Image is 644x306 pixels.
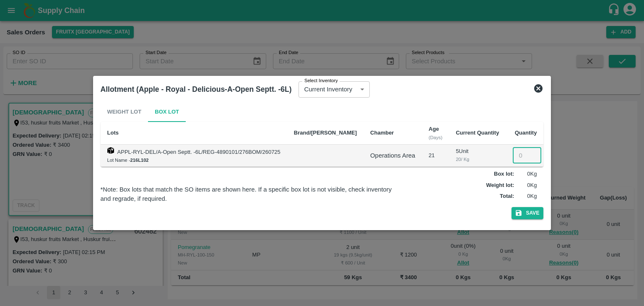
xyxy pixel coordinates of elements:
[516,170,537,178] p: 0 Kg
[107,130,119,136] b: Lots
[516,182,537,189] p: 0 Kg
[494,170,514,178] label: Box lot :
[107,147,114,154] img: box
[422,145,449,167] td: 21
[513,148,541,163] input: 0
[456,130,499,136] b: Current Quantity
[500,192,514,200] label: Total :
[130,158,149,163] b: 216L102
[486,182,514,189] label: Weight lot :
[101,85,292,93] b: Allotment (Apple - Royal - Delicious-A-Open Septt. -6L)
[370,130,394,136] b: Chamber
[294,130,357,136] b: Brand/[PERSON_NAME]
[101,145,287,167] td: APPL-RYL-DEL/A-Open Septt. -6L/REG-4890101/276BOM/260725
[370,151,415,160] div: Operations Area
[107,156,280,164] div: Lot Name -
[101,185,396,204] div: *Note: Box lots that match the SO items are shown here. If a specific box lot is not visible, che...
[456,156,499,163] div: 20 / Kg
[428,126,439,132] b: Age
[428,134,442,141] div: (Days)
[516,192,537,200] p: 0 Kg
[512,207,543,219] button: Save
[449,145,506,167] td: 5 Unit
[148,102,186,122] button: Box Lot
[304,78,338,84] label: Select Inventory
[304,85,353,94] p: Current Inventory
[515,130,537,136] b: Quantity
